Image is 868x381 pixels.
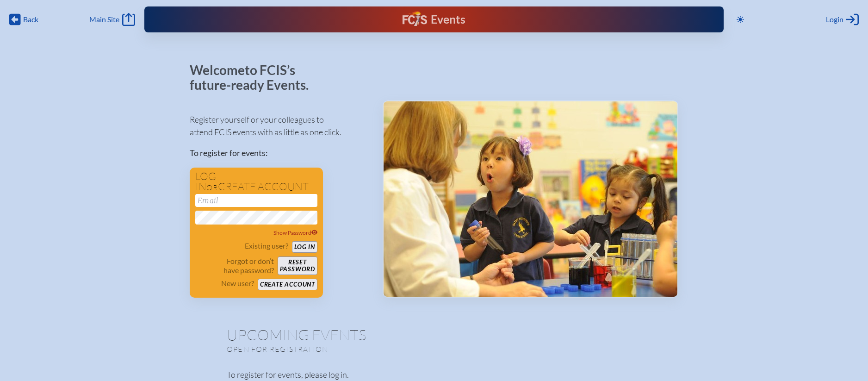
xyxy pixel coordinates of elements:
[304,11,564,28] div: FCIS Events — Future ready
[195,171,317,192] h1: Log in create account
[245,241,288,250] p: Existing user?
[826,15,843,24] span: Login
[190,63,319,92] p: Welcome to FCIS’s future-ready Events.
[195,194,317,207] input: Email
[195,256,274,275] p: Forgot or don’t have password?
[273,229,318,236] span: Show Password
[190,147,368,159] p: To register for events:
[384,101,677,297] img: Events
[227,344,471,354] p: Open for registration
[278,256,317,275] button: Resetpassword
[221,279,254,288] p: New user?
[206,183,218,192] span: or
[23,15,38,24] span: Back
[89,13,135,26] a: Main Site
[227,369,641,381] p: To register for events, please log in.
[89,15,119,24] span: Main Site
[258,279,317,290] button: Create account
[227,327,641,342] h1: Upcoming Events
[190,113,368,138] p: Register yourself or your colleagues to attend FCIS events with as little as one click.
[292,241,317,253] button: Log in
